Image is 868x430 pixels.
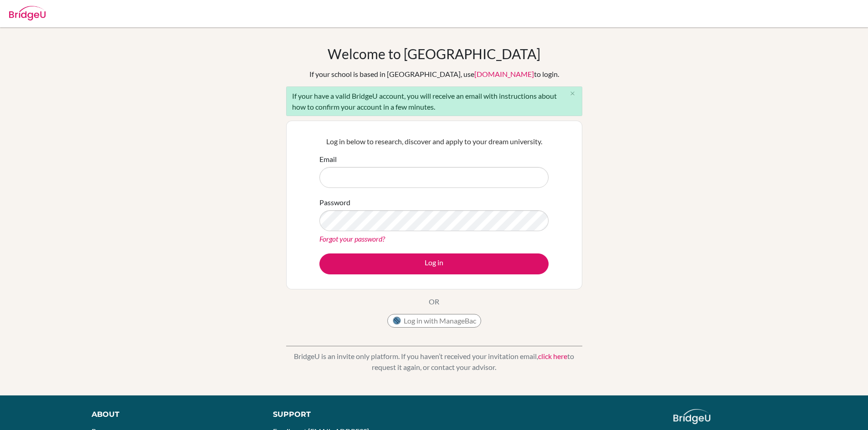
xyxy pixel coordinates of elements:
[387,314,481,328] button: Log in with ManageBac
[328,46,540,62] h1: Welcome to [GEOGRAPHIC_DATA]
[9,6,46,20] img: Bridge-U
[319,234,385,243] a: Forgot your password?
[92,409,252,420] div: About
[319,136,549,147] p: Log in below to research, discover and apply to your dream university.
[474,70,534,78] a: [DOMAIN_NAME]
[319,197,350,208] label: Password
[273,409,423,420] div: Support
[319,253,549,274] button: Log in
[538,352,567,360] a: click here
[569,90,576,97] i: close
[673,409,710,424] img: logo_white@2x-f4f0deed5e89b7ecb1c2cc34c3e3d731f90f0f143d5ea2071677605dd97b5244.png
[564,87,582,101] button: Close
[429,296,439,307] p: OR
[319,154,337,165] label: Email
[309,69,559,80] div: If your school is based in [GEOGRAPHIC_DATA], use to login.
[286,351,582,373] p: BridgeU is an invite only platform. If you haven’t received your invitation email, to request it ...
[286,86,582,116] div: If your have a valid BridgeU account, you will receive an email with instructions about how to co...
